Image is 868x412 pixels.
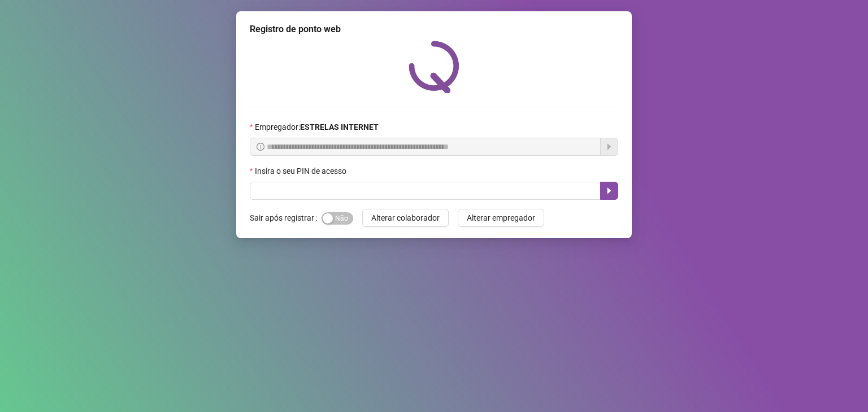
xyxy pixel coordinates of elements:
[300,122,379,132] strong: ESTRELAS INTERNET
[605,186,614,195] span: caret-right
[255,121,379,133] span: Empregador :
[250,209,322,227] label: Sair após registrar
[362,209,449,227] button: Alterar colaborador
[467,212,535,224] span: Alterar empregador
[250,23,618,36] div: Registro de ponto web
[371,212,440,224] span: Alterar colaborador
[409,41,459,93] img: QRPoint
[250,165,354,177] label: Insira o seu PIN de acesso
[257,143,264,151] span: info-circle
[458,209,544,227] button: Alterar empregador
